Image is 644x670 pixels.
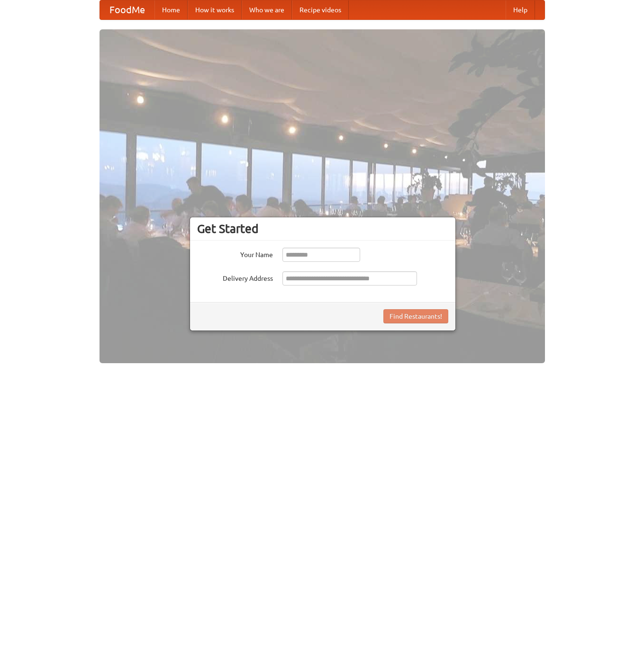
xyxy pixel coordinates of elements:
[197,248,273,259] label: Your Name
[383,309,448,323] button: Find Restaurants!
[242,0,292,19] a: Who we are
[197,222,448,236] h3: Get Started
[292,0,349,19] a: Recipe videos
[506,0,535,19] a: Help
[197,271,273,283] label: Delivery Address
[188,0,242,19] a: How it works
[100,0,154,19] a: FoodMe
[154,0,188,19] a: Home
